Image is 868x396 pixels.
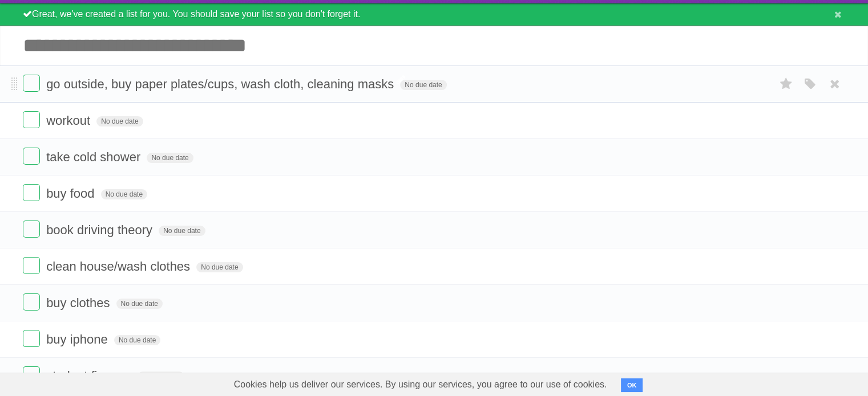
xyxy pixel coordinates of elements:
[46,186,97,201] span: buy food
[114,335,160,345] span: No due date
[138,371,184,382] span: No due date
[46,223,155,237] span: book driving theory
[147,153,193,163] span: No due date
[223,373,619,396] span: Cookies help us deliver our services. By using our services, you agree to our use of cookies.
[196,262,243,272] span: No due date
[101,189,147,199] span: No due date
[23,111,40,128] label: Done
[23,293,40,311] label: Done
[96,116,143,126] span: No due date
[23,184,40,201] label: Done
[23,148,40,165] label: Done
[23,75,40,92] label: Done
[400,80,446,90] span: No due date
[46,150,143,164] span: take cold shower
[46,113,93,128] span: workout
[23,221,40,238] label: Done
[46,369,134,383] span: student finance
[116,299,163,309] span: No due date
[23,257,40,274] label: Done
[46,296,112,310] span: buy clothes
[23,366,40,383] label: Done
[46,259,193,273] span: clean house/wash clothes
[46,332,111,346] span: buy iphone
[621,378,643,392] button: OK
[23,330,40,347] label: Done
[776,75,797,93] label: Star task
[159,226,205,236] span: No due date
[46,77,397,91] span: go outside, buy paper plates/cups, wash cloth, cleaning masks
